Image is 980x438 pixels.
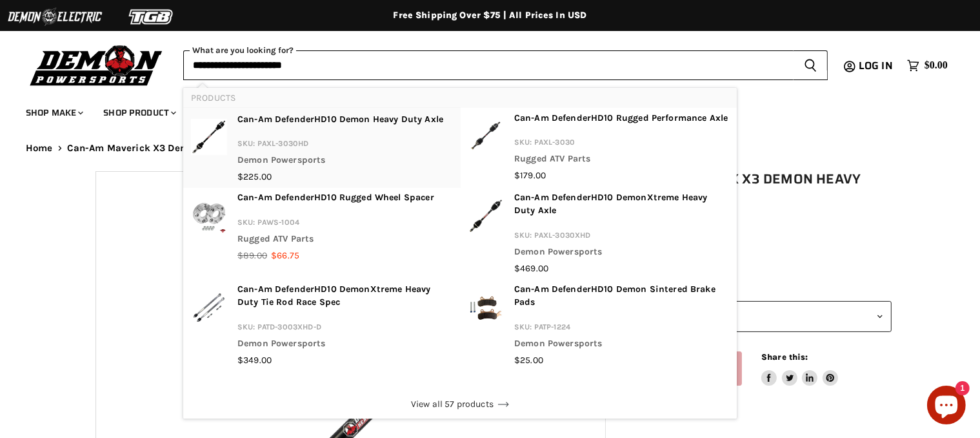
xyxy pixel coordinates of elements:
[859,57,893,74] span: Log in
[514,136,728,152] p: SKU: PAXL-3030
[237,113,443,130] p: HD10 Demon Heavy Duty Axle
[237,337,452,354] p: Demon Powersports
[275,284,314,295] b: Defender
[183,50,828,80] form: Product
[552,284,591,295] b: Defender
[514,283,729,313] p: HD10 Demon Sintered Brake Pads
[67,143,279,154] span: Can-Am Maverick X3 Demon Heavy Duty Axle
[514,152,728,169] p: Rugged ATV Parts
[237,250,267,261] s: $89.00
[271,250,299,261] span: $66.75
[191,283,452,367] a: <b>Can-Am</b> <b>Defender</b> HD10 Demon <b>Xt</b>reme Heavy Duty Tie Rod Race Spec Can-Am Defend...
[191,113,227,161] img: <b>Can-Am</b> <b>Defender</b> HD10 Demon Heavy Duty Axle
[514,284,549,295] b: Can-Am
[191,191,452,262] a: <b>Can-Am</b> <b>Defender</b> HD10 Rugged Wheel Spacer Can-Am DefenderHD10 Rugged Wheel Spacer SK...
[237,320,452,337] p: SKU: PATD-3003XHD-D
[923,386,970,428] inbox-online-store-chat: Shopify online store chat
[514,320,729,337] p: SKU: PATP-1224
[183,108,460,188] li: products: <b>Can-Am</b> <b>Defender</b> HD10 Demon Heavy Duty Axle
[191,191,227,239] img: <b>Can-Am</b> <b>Defender</b> HD10 Rugged Wheel Spacer
[183,50,794,80] input: When autocomplete results are available use up and down arrows to review and enter to select
[613,301,892,333] select: year
[613,171,892,203] h1: Can-Am Maverick X3 Demon Heavy Duty Axle
[468,283,504,331] img: <b>Can-Am</b> <b>Defender</b> HD10 Demon Sintered Brake Pads
[514,112,549,123] b: Can-Am
[237,192,272,203] b: Can-Am
[613,205,892,220] div: by
[191,113,452,184] a: <b>Can-Am</b> <b>Defender</b> HD10 Demon Heavy Duty Axle Can-Am DefenderHD10 Demon Heavy Duty Axl...
[370,284,381,295] b: Xt
[901,56,954,75] a: $0.00
[26,42,167,88] img: Demon Powersports
[514,263,548,274] span: $469.00
[514,112,728,129] p: HD10 Rugged Performance Axle
[237,114,272,125] b: Can-Am
[761,351,838,386] aside: Share this:
[275,192,314,203] b: Defender
[925,59,948,72] span: $0.00
[183,88,737,108] li: Products
[761,352,808,362] span: Share this:
[237,216,434,233] p: SKU: PAWS-1004
[468,191,504,239] img: <b>Can-Am</b> <b>Defender</b> HD10 Demon <b>Xt</b>reme Heavy Duty Axle
[183,88,737,386] div: Products
[468,112,504,160] img: <b>Can-Am</b> <b>Defender</b> HD10 Rugged Performance Axle
[514,192,549,203] b: Can-Am
[237,137,443,154] p: SKU: PAXL-3030HD
[237,233,434,249] p: Rugged ATV Parts
[794,50,828,80] button: Search
[191,391,729,418] a: View all 57 products
[514,170,546,181] span: $179.00
[468,112,729,183] a: <b>Can-Am</b> <b>Defender</b> HD10 Rugged Performance Axle Can-Am DefenderHD10 Rugged Performance...
[552,192,591,203] b: Defender
[183,187,460,266] li: products: <b>Can-Am</b> <b>Defender</b> HD10 Rugged Wheel Spacer
[468,283,729,367] a: <b>Can-Am</b> <b>Defender</b> HD10 Demon Sintered Brake Pads Can-Am DefenderHD10 Demon Sintered B...
[514,355,543,366] span: $25.00
[103,5,200,29] img: TGB Logo 2
[237,191,434,208] p: HD10 Rugged Wheel Spacer
[237,284,272,295] b: Can-Am
[237,355,272,366] span: $349.00
[16,94,945,126] ul: Main menu
[514,337,729,354] p: Demon Powersports
[460,279,737,372] li: products: <b>Can-Am</b> <b>Defender</b> HD10 Demon Sintered Brake Pads
[237,154,443,171] p: Demon Powersports
[237,283,452,313] p: HD10 Demon reme Heavy Duty Tie Rod Race Spec
[191,283,227,331] img: <b>Can-Am</b> <b>Defender</b> HD10 Demon <b>Xt</b>reme Heavy Duty Tie Rod Race Spec
[191,391,729,418] div: View All
[275,114,314,125] b: Defender
[468,191,729,275] a: <b>Can-Am</b> <b>Defender</b> HD10 Demon <b>Xt</b>reme Heavy Duty Axle Can-Am DefenderHD10 DemonX...
[237,171,272,182] span: $225.00
[16,99,91,126] a: Shop Make
[552,112,591,123] b: Defender
[613,220,892,233] span: Rated 5.0 out of 5 stars 1 reviews
[26,143,53,154] a: Home
[460,187,737,279] li: products: <b>Can-Am</b> <b>Defender</b> HD10 Demon <b>Xt</b>reme Heavy Duty Axle
[183,279,460,371] li: products: <b>Can-Am</b> <b>Defender</b> HD10 Demon <b>Xt</b>reme Heavy Duty Tie Rod Race Spec
[853,60,901,72] a: Log in
[514,245,729,262] p: Demon Powersports
[647,192,657,203] b: Xt
[514,191,729,221] p: HD10 Demon reme Heavy Duty Axle
[514,229,729,245] p: SKU: PAXL-3030XHD
[94,99,184,126] a: Shop Product
[6,5,103,29] img: Demon Electric Logo 2
[460,108,737,187] li: products: <b>Can-Am</b> <b>Defender</b> HD10 Rugged Performance Axle
[411,398,509,411] span: View all 57 products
